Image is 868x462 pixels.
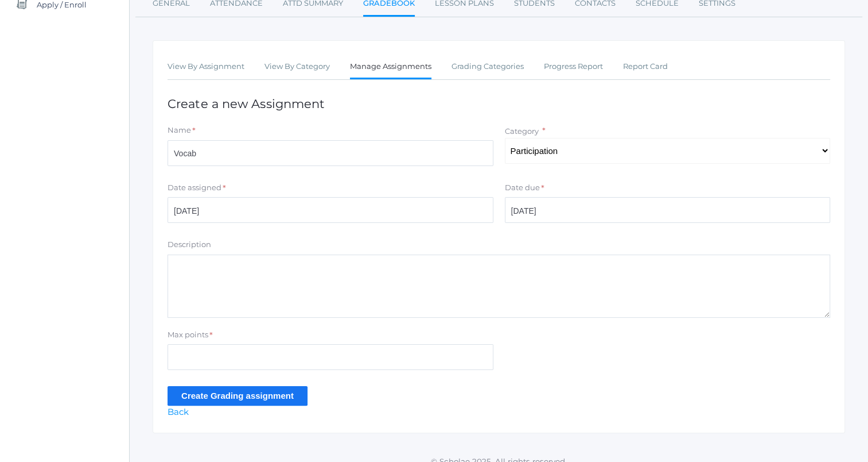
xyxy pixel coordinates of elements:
[350,55,431,80] a: Manage Assignments
[168,125,191,136] label: Name
[168,386,308,405] input: Create Grading assignment
[505,182,540,194] label: Date due
[168,97,830,110] h1: Create a new Assignment
[451,55,524,78] a: Grading Categories
[168,406,189,417] a: Back
[168,239,211,251] label: Description
[168,329,208,341] label: Max points
[544,55,603,78] a: Progress Report
[168,55,244,78] a: View By Assignment
[505,126,539,136] label: Category
[168,182,221,194] label: Date assigned
[264,55,330,78] a: View By Category
[623,55,668,78] a: Report Card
